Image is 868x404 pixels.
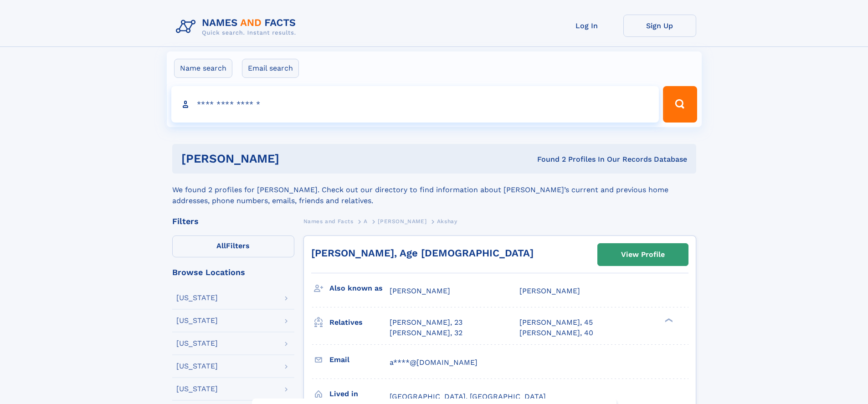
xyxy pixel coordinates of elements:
[172,15,303,39] img: Logo Names and Facts
[303,215,354,227] a: Names and Facts
[408,154,687,164] div: Found 2 Profiles In Our Records Database
[174,59,232,78] label: Name search
[390,286,450,295] span: [PERSON_NAME]
[621,244,665,265] div: View Profile
[181,153,408,164] h1: [PERSON_NAME]
[519,286,580,295] span: [PERSON_NAME]
[329,386,390,402] h3: Lived in
[176,340,218,347] div: [US_STATE]
[176,385,218,393] div: [US_STATE]
[329,352,390,368] h3: Email
[390,392,546,401] span: [GEOGRAPHIC_DATA], [GEOGRAPHIC_DATA]
[378,215,426,227] a: [PERSON_NAME]
[390,328,462,338] a: [PERSON_NAME], 32
[171,86,659,123] input: search input
[176,294,218,302] div: [US_STATE]
[329,315,390,330] h3: Relatives
[176,317,218,324] div: [US_STATE]
[172,235,294,257] label: Filters
[519,328,593,338] a: [PERSON_NAME], 40
[378,218,426,225] span: [PERSON_NAME]
[172,174,696,206] div: We found 2 profiles for [PERSON_NAME]. Check out our directory to find information about [PERSON_...
[519,317,593,327] a: [PERSON_NAME], 45
[216,241,226,250] span: All
[176,363,218,370] div: [US_STATE]
[663,317,673,323] div: ❯
[663,86,697,123] button: Search Button
[311,247,534,259] a: [PERSON_NAME], Age [DEMOGRAPHIC_DATA]
[390,317,462,327] a: [PERSON_NAME], 23
[172,217,294,225] div: Filters
[364,218,368,225] span: A
[329,281,390,296] h3: Also known as
[623,15,696,37] a: Sign Up
[598,244,688,266] a: View Profile
[437,218,457,225] span: Akshay
[172,268,294,276] div: Browse Locations
[550,15,623,37] a: Log In
[242,59,299,78] label: Email search
[364,215,368,227] a: A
